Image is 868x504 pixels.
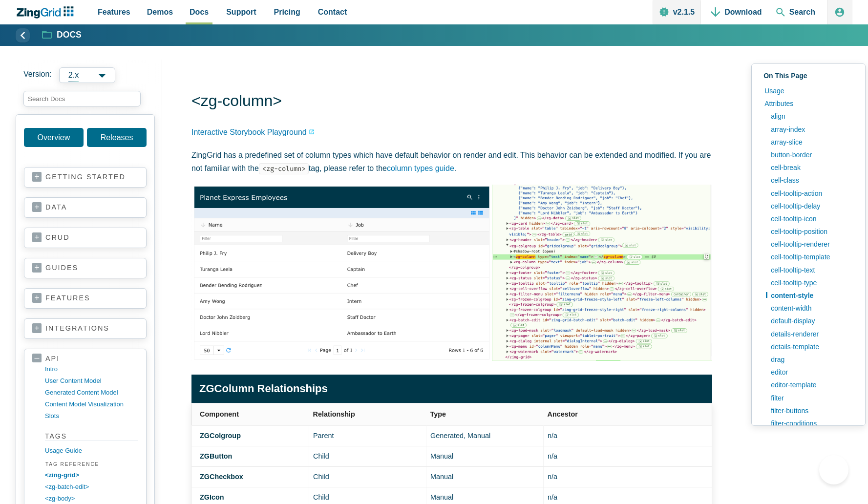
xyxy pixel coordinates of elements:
[544,446,712,466] td: n/a
[200,432,241,440] a: ZGColgroup
[544,425,712,446] td: n/a
[191,91,712,113] h1: <zg-column>
[191,126,315,139] a: Interactive Storybook Playground
[309,467,426,487] td: Child
[45,469,138,481] a: <zing-grid>
[766,148,857,161] a: button-border
[766,328,857,340] a: details-renderer
[766,136,857,148] a: array-slice
[766,276,857,289] a: cell-tooltip-type
[426,403,544,425] th: Type
[226,5,256,19] span: Support
[766,392,857,404] a: filter
[45,445,138,457] a: Usage Guide
[45,375,138,387] a: user content model
[766,238,857,251] a: cell-tooltip-renderer
[766,302,857,315] a: content-width
[544,467,712,487] td: n/a
[24,128,84,147] a: Overview
[766,289,857,302] a: content-style
[309,446,426,466] td: Child
[766,378,857,391] a: editor-template
[426,467,544,487] td: Manual
[191,375,712,402] caption: ZGColumn Relationships
[766,161,857,174] a: cell-break
[45,481,138,493] a: <zg-batch-edit>
[45,432,138,441] strong: Tags
[766,264,857,276] a: cell-tooltip-text
[190,5,209,19] span: Docs
[45,399,138,410] a: content model visualization
[318,5,347,19] span: Contact
[766,200,857,212] a: cell-tooltip-delay
[16,6,79,19] a: ZingChart Logo. Click to return to the homepage
[45,387,138,399] a: generated content model
[766,225,857,238] a: cell-tooltip-position
[45,410,138,422] a: slots
[766,417,857,430] a: filter-conditions
[760,97,857,110] a: Attributes
[192,403,309,425] th: Component
[32,324,138,334] a: integrations
[766,404,857,417] a: filter-buttons
[42,29,82,41] a: Docs
[32,203,138,212] a: data
[544,403,712,425] th: Ancestor
[766,212,857,225] a: cell-tooltip-icon
[32,354,138,363] a: api
[200,473,243,481] a: ZGCheckbox
[23,67,52,83] span: Version:
[200,493,224,501] a: ZGIcon
[57,31,82,40] strong: Docs
[387,164,454,172] a: column types guide
[147,5,173,19] span: Demos
[760,84,857,97] a: Usage
[191,148,712,175] p: ZingGrid has a predefined set of column types which have default behavior on render and edit. Thi...
[23,67,154,83] label: Versions
[309,425,426,446] td: Parent
[426,425,544,446] td: Generated, Manual
[32,233,138,243] a: crud
[45,363,138,375] a: intro
[43,460,138,469] span: Tag Reference
[87,128,147,147] a: Releases
[32,172,138,182] a: getting started
[766,315,857,327] a: default-display
[766,110,857,123] a: align
[766,251,857,263] a: cell-tooltip-template
[32,263,138,273] a: guides
[766,366,857,378] a: editor
[191,185,712,361] img: Image of the DOM relationship for the zg-column web component tag
[426,446,544,466] td: Manual
[819,455,848,484] iframe: Help Scout Beacon - Open
[766,353,857,366] a: drag
[766,187,857,200] a: cell-tooltip-action
[766,174,857,187] a: cell-class
[309,403,426,425] th: Relationship
[766,123,857,136] a: array-index
[259,163,309,174] code: <zg-column>
[274,5,300,19] span: Pricing
[766,340,857,353] a: details-template
[23,91,141,106] input: search input
[32,294,138,303] a: features
[98,5,130,19] span: Features
[200,452,232,460] a: ZGButton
